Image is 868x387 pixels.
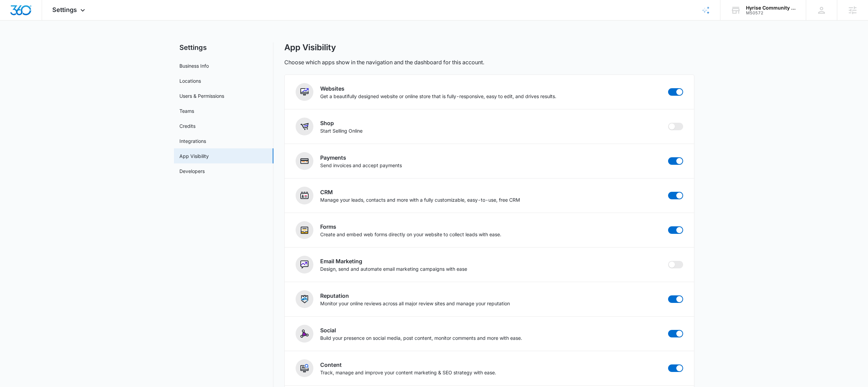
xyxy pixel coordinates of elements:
img: Payments [300,157,309,165]
h2: Shop [320,119,363,127]
h1: App Visibility [284,42,336,53]
img: Email Marketing [300,261,309,269]
h2: Forms [320,223,501,231]
a: Integrations [179,137,206,145]
a: Business Info [179,62,209,69]
div: account id [746,11,796,15]
img: CRM [300,191,309,200]
img: Reputation [300,295,309,303]
p: Get a beautifully designed website or online store that is fully-responsive, easy to edit, and dr... [320,93,556,100]
img: Social [300,330,309,338]
p: Choose which apps show in the navigation and the dashboard for this account. [284,58,484,66]
h2: Websites [320,84,556,93]
div: account name [746,5,796,11]
img: Content [300,364,309,372]
h2: Payments [320,154,402,162]
a: Locations [179,77,201,84]
a: Teams [179,107,194,115]
a: Credits [179,122,195,130]
p: Start Selling Online [320,127,363,134]
h2: Social [320,326,522,334]
img: Shop [300,122,309,131]
h2: Settings [174,42,273,53]
p: Design, send and automate email marketing campaigns with ease [320,265,467,272]
img: Forms [300,226,309,234]
p: Build your presence on social media, post content, monitor comments and more with ease. [320,334,522,342]
p: Track, manage and improve your content marketing & SEO strategy with ease. [320,369,496,376]
p: Manage your leads, contacts and more with a fully customizable, easy-to-use, free CRM [320,196,520,203]
a: App Visibility [179,152,209,160]
p: Create and embed web forms directly on your website to collect leads with ease. [320,231,501,238]
a: Developers [179,168,205,175]
h2: CRM [320,188,520,196]
img: Websites [300,88,309,96]
h2: Email Marketing [320,257,467,265]
h2: Reputation [320,292,510,300]
a: Users & Permissions [179,92,224,99]
p: Monitor your online reviews across all major review sites and manage your reputation [320,300,510,307]
h2: Content [320,361,496,369]
span: Settings [52,6,77,13]
p: Send invoices and accept payments [320,162,402,169]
